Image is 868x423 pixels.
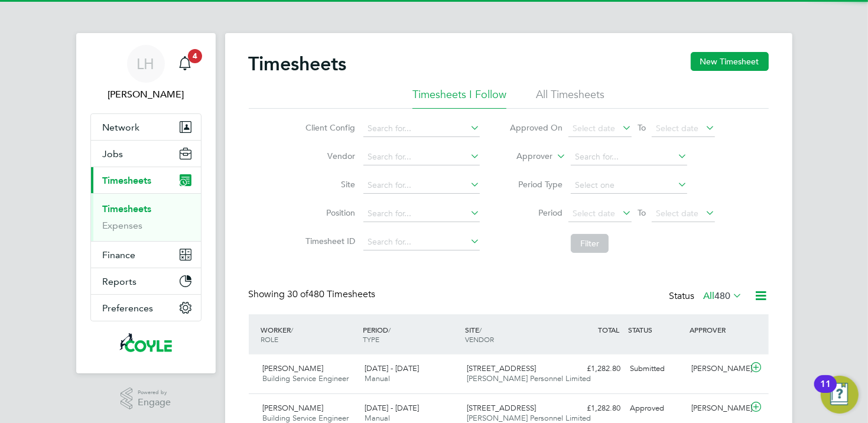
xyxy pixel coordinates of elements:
input: Search for... [363,206,480,222]
div: Approved [626,399,687,418]
button: Preferences [91,295,201,321]
li: All Timesheets [536,87,604,109]
h2: Timesheets [249,52,347,76]
input: Search for... [571,149,687,165]
input: Select one [571,177,687,194]
span: VENDOR [465,334,494,344]
span: Powered by [138,388,171,398]
span: Select date [656,208,698,219]
span: 30 of [288,288,309,300]
span: Engage [138,398,171,408]
div: Submitted [626,359,687,379]
span: [STREET_ADDRESS] [467,363,536,373]
button: Finance [91,242,201,268]
div: PERIOD [360,319,462,350]
span: [DATE] - [DATE] [365,363,419,373]
span: [PERSON_NAME] [263,403,324,413]
div: APPROVER [687,319,748,340]
span: Building Service Engineer [263,373,349,383]
input: Search for... [363,234,480,250]
span: Liam Hargate [90,87,201,102]
span: 480 Timesheets [288,288,376,300]
input: Search for... [363,177,480,194]
span: LH [137,56,155,71]
div: STATUS [626,319,687,340]
span: Reports [103,276,137,287]
a: Powered byEngage [121,388,171,410]
li: Timesheets I Follow [412,87,506,109]
button: Filter [571,234,609,253]
label: Period [509,207,563,218]
div: Timesheets [91,193,201,241]
a: Expenses [103,220,143,231]
button: Reports [91,268,201,294]
span: Building Service Engineer [263,413,349,423]
button: Open Resource Center, 11 new notifications [821,376,859,414]
label: Position [302,207,355,218]
span: Manual [365,373,390,383]
span: Preferences [103,302,154,314]
div: £1,282.80 [564,359,626,379]
label: Vendor [302,151,355,161]
input: Search for... [363,149,480,165]
nav: Main navigation [76,33,216,373]
div: Status [669,288,745,305]
a: 4 [173,45,197,83]
span: [PERSON_NAME] Personnel Limited [467,373,591,383]
label: Period Type [509,179,563,190]
button: Network [91,114,201,140]
label: Approved On [509,122,563,133]
span: [DATE] - [DATE] [365,403,419,413]
label: Client Config [302,122,355,133]
span: ROLE [261,334,279,344]
span: / [479,325,482,334]
label: Timesheet ID [302,236,355,246]
span: Select date [573,123,615,134]
div: Showing [249,288,378,301]
span: Network [103,122,140,133]
button: New Timesheet [691,52,769,71]
img: coyles-logo-retina.png [119,333,172,352]
div: 11 [820,384,831,399]
span: Finance [103,249,136,261]
button: Jobs [91,141,201,167]
span: TOTAL [599,325,620,334]
span: / [388,325,391,334]
label: Site [302,179,355,190]
span: TYPE [363,334,379,344]
label: All [704,290,743,302]
span: [PERSON_NAME] Personnel Limited [467,413,591,423]
a: Timesheets [103,203,152,214]
button: Timesheets [91,167,201,193]
div: [PERSON_NAME] [687,359,748,379]
span: To [634,205,649,220]
div: SITE [462,319,564,350]
a: LH[PERSON_NAME] [90,45,201,102]
div: WORKER [258,319,360,350]
span: Select date [656,123,698,134]
span: / [291,325,294,334]
div: [PERSON_NAME] [687,399,748,418]
span: [STREET_ADDRESS] [467,403,536,413]
span: Manual [365,413,390,423]
span: Select date [573,208,615,219]
div: £1,282.80 [564,399,626,418]
label: Approver [499,151,552,162]
span: Timesheets [103,175,152,186]
input: Search for... [363,121,480,137]
span: Jobs [103,148,123,160]
span: To [634,120,649,135]
span: [PERSON_NAME] [263,363,324,373]
span: 4 [188,49,202,63]
span: 480 [715,290,731,302]
a: Go to home page [90,333,201,352]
